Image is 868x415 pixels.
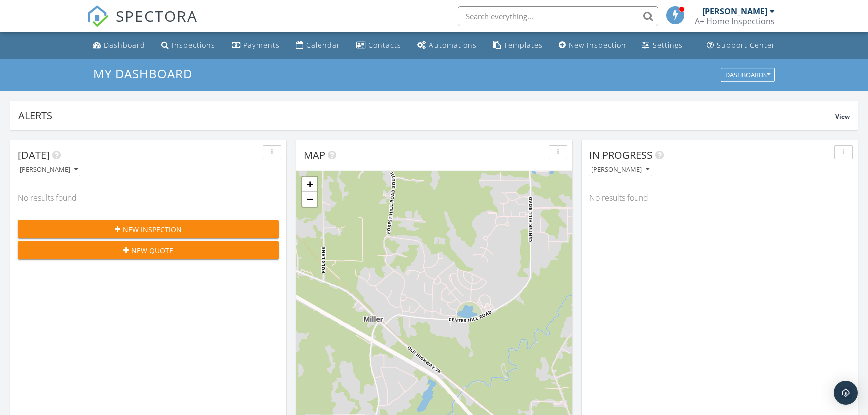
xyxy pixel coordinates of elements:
[582,184,858,212] div: No results found
[302,177,317,192] a: Zoom in
[20,166,78,173] div: [PERSON_NAME]
[653,40,683,50] div: Settings
[703,36,779,55] a: Support Center
[368,40,401,50] div: Contacts
[157,36,220,55] a: Inspections
[504,40,543,50] div: Templates
[834,381,858,405] div: Open Intercom Messenger
[116,5,198,26] span: SPECTORA
[10,184,286,212] div: No results found
[702,6,767,16] div: [PERSON_NAME]
[228,36,284,55] a: Payments
[695,16,775,26] div: A+ Home Inspections
[352,36,405,55] a: Contacts
[123,224,182,235] span: New Inspection
[725,71,770,78] div: Dashboards
[172,40,215,50] div: Inspections
[489,36,547,55] a: Templates
[104,40,145,50] div: Dashboard
[717,40,775,50] div: Support Center
[721,68,775,82] button: Dashboards
[18,163,80,177] button: [PERSON_NAME]
[429,40,477,50] div: Automations
[18,220,279,238] button: New Inspection
[243,40,280,50] div: Payments
[306,40,340,50] div: Calendar
[569,40,626,50] div: New Inspection
[638,36,687,55] a: Settings
[302,192,317,207] a: Zoom out
[131,245,173,256] span: New Quote
[304,148,325,162] span: Map
[589,163,652,177] button: [PERSON_NAME]
[18,109,835,122] div: Alerts
[555,36,630,55] a: New Inspection
[18,148,50,162] span: [DATE]
[87,5,109,27] img: The Best Home Inspection Software - Spectora
[835,112,850,121] span: View
[89,36,149,55] a: Dashboard
[93,65,192,82] span: My Dashboard
[413,36,481,55] a: Automations (Basic)
[292,36,344,55] a: Calendar
[591,166,649,173] div: [PERSON_NAME]
[87,14,198,35] a: SPECTORA
[18,241,279,259] button: New Quote
[458,6,658,26] input: Search everything...
[589,148,653,162] span: In Progress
